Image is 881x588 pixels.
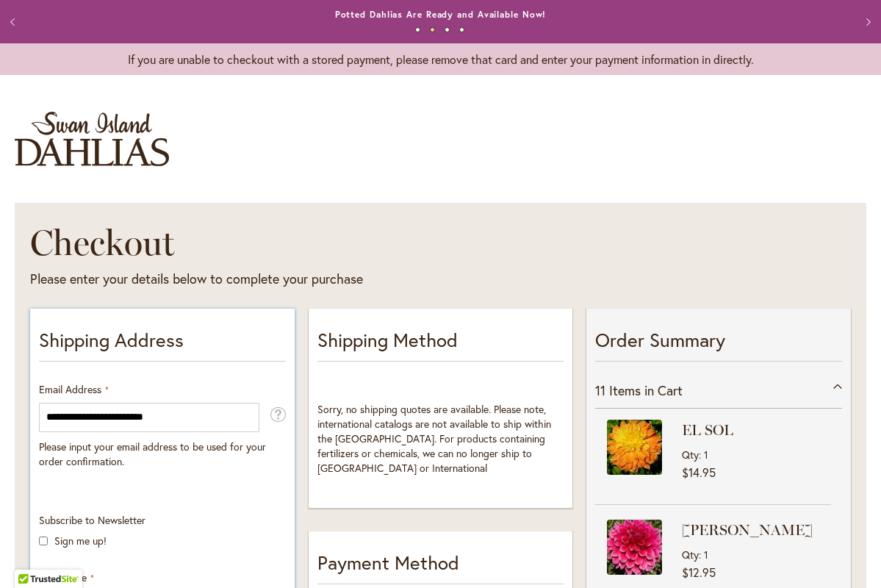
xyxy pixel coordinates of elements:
span: Subscribe to Newsletter [39,513,145,527]
p: Shipping Address [39,326,286,362]
div: Payment Method [317,549,564,584]
div: Please enter your details below to complete your purchase [30,270,614,289]
p: Shipping Method [317,326,564,362]
span: Please input your email address to be used for your order confirmation. [39,440,266,468]
span: Items in Cart [609,381,683,399]
img: EMORY PAUL [607,520,662,575]
span: $14.95 [682,465,716,480]
a: store logo [15,112,169,166]
h1: Checkout [30,220,614,265]
button: 3 of 4 [445,27,450,32]
button: 1 of 4 [415,27,420,32]
span: 1 [704,448,708,462]
button: 2 of 4 [430,27,435,32]
p: Order Summary [595,326,842,362]
strong: EL SOL [682,420,827,440]
label: Sign me up! [54,534,107,548]
img: EL SOL [607,420,662,475]
strong: [PERSON_NAME] [682,520,827,540]
button: 4 of 4 [459,27,464,32]
span: Qty [682,448,699,462]
button: Next [852,7,881,37]
span: Email Address [39,382,101,396]
iframe: Launch Accessibility Center [11,536,52,577]
span: Sorry, no shipping quotes are available. Please note, international catalogs are not available to... [317,402,551,475]
span: 11 [595,381,605,399]
span: Qty [682,548,699,562]
span: $12.95 [682,564,716,580]
a: Potted Dahlias Are Ready and Available Now! [335,9,547,20]
span: 1 [704,548,708,562]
